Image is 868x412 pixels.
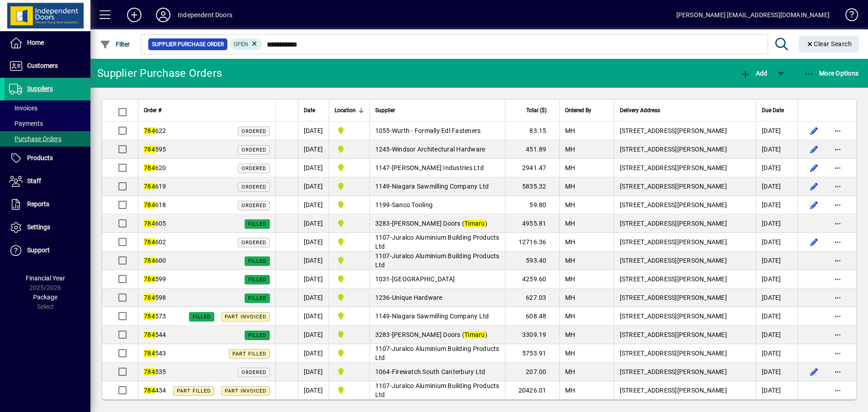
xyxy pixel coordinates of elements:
button: More options [830,179,845,194]
td: [DATE] [756,326,797,344]
span: Total ($) [526,105,547,115]
em: 784 [144,368,155,375]
span: Payments [9,120,43,127]
td: [DATE] [298,214,329,233]
span: Supplier [375,105,395,115]
em: 784 [144,164,155,171]
span: Reports [27,200,49,208]
td: [DATE] [298,177,329,196]
span: [PERSON_NAME] Industries Ltd [392,164,484,171]
button: More options [830,253,845,268]
span: [GEOGRAPHIC_DATA] [392,275,455,283]
td: [DATE] [298,363,329,381]
td: [DATE] [756,159,797,177]
td: 627.03 [505,289,559,307]
td: - [369,140,505,159]
a: Invoices [5,100,90,116]
a: Home [5,32,90,54]
td: - [369,159,505,177]
span: Date [304,105,315,115]
em: 784 [144,146,155,153]
span: Timaru [335,255,364,266]
span: 1107 [375,252,390,260]
span: Timaru [335,125,364,136]
div: Due Date [762,105,792,115]
td: [DATE] [298,122,329,140]
td: - [369,233,505,251]
td: [STREET_ADDRESS][PERSON_NAME] [614,270,756,289]
span: MH [565,350,576,357]
td: 593.40 [505,251,559,270]
span: Ordered [241,240,266,246]
em: 784 [144,350,155,357]
td: - [369,307,505,326]
a: Payments [5,116,90,131]
span: Delivery Address [620,105,660,115]
a: Staff [5,170,90,193]
td: [DATE] [756,122,797,140]
td: [STREET_ADDRESS][PERSON_NAME] [614,307,756,326]
button: More options [830,309,845,323]
td: [DATE] [298,140,329,159]
span: Timaru [335,218,364,229]
span: MH [565,387,576,394]
span: Niagara Sawmilling Company Ltd [392,183,489,190]
td: - [369,214,505,233]
span: 1149 [375,313,390,320]
span: More Options [804,70,859,77]
span: Timaru [335,366,364,377]
span: 620 [144,164,166,171]
td: [STREET_ADDRESS][PERSON_NAME] [614,289,756,307]
button: More options [830,327,845,342]
td: [DATE] [756,344,797,363]
td: [STREET_ADDRESS][PERSON_NAME] [614,214,756,233]
td: [DATE] [298,381,329,399]
span: MH [565,257,576,264]
a: Support [5,239,90,262]
td: 12716.36 [505,233,559,251]
div: Total ($) [511,105,555,115]
td: [STREET_ADDRESS][PERSON_NAME] [614,159,756,177]
span: MH [565,164,576,171]
td: 59.80 [505,196,559,214]
td: [DATE] [756,140,797,159]
td: [STREET_ADDRESS][PERSON_NAME] [614,140,756,159]
button: Edit [807,179,821,194]
span: 535 [144,368,166,375]
td: [STREET_ADDRESS][PERSON_NAME] [614,196,756,214]
td: [DATE] [298,307,329,326]
td: [STREET_ADDRESS][PERSON_NAME] [614,233,756,251]
span: Filled [248,277,266,283]
button: More options [830,216,845,231]
span: MH [565,313,576,320]
span: 600 [144,257,166,264]
span: Ordered [241,184,266,190]
button: More Options [802,65,861,81]
span: Customers [27,62,58,69]
span: Support [27,246,50,254]
span: MH [565,238,576,246]
span: 605 [144,220,166,227]
button: More options [830,142,845,156]
span: 543 [144,350,166,357]
td: 451.89 [505,140,559,159]
span: Juralco Aluminium Building Products Ltd [375,252,500,269]
span: Clear Search [806,40,852,47]
a: Customers [5,55,90,77]
td: - [369,122,505,140]
span: MH [565,294,576,301]
span: Package [33,294,57,301]
td: 608.48 [505,307,559,326]
td: [DATE] [298,251,329,270]
span: MH [565,331,576,338]
span: 573 [144,313,166,320]
td: 3309.19 [505,326,559,344]
button: Profile [149,7,178,23]
span: Wurth - Formally Edl Fasteners [392,127,481,134]
td: [DATE] [298,344,329,363]
span: MH [565,368,576,375]
td: - [369,344,505,363]
a: Products [5,147,90,170]
span: MH [565,275,576,283]
span: Timaru [335,237,364,247]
